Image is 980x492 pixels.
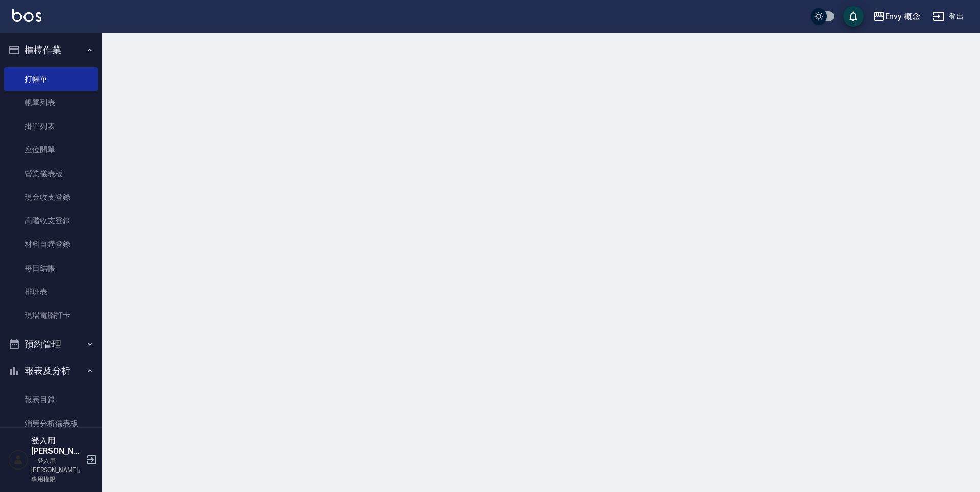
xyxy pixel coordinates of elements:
img: Person [8,450,29,470]
a: 營業儀表板 [4,162,98,185]
a: 帳單列表 [4,91,98,114]
a: 高階收支登錄 [4,209,98,232]
a: 排班表 [4,280,98,303]
button: save [843,6,864,27]
div: Envy 概念 [885,10,921,23]
p: 「登入用[PERSON_NAME]」專用權限 [31,456,83,484]
a: 打帳單 [4,67,98,91]
button: 登出 [928,7,968,26]
img: Logo [12,9,41,22]
a: 座位開單 [4,138,98,161]
h5: 登入用[PERSON_NAME] [31,436,83,456]
button: 櫃檯作業 [4,37,98,63]
button: 報表及分析 [4,358,98,384]
a: 掛單列表 [4,114,98,138]
button: Envy 概念 [869,6,925,27]
a: 每日結帳 [4,256,98,280]
a: 報表目錄 [4,388,98,411]
a: 現場電腦打卡 [4,303,98,327]
button: 預約管理 [4,331,98,358]
a: 現金收支登錄 [4,185,98,209]
a: 消費分析儀表板 [4,412,98,435]
a: 材料自購登錄 [4,232,98,256]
